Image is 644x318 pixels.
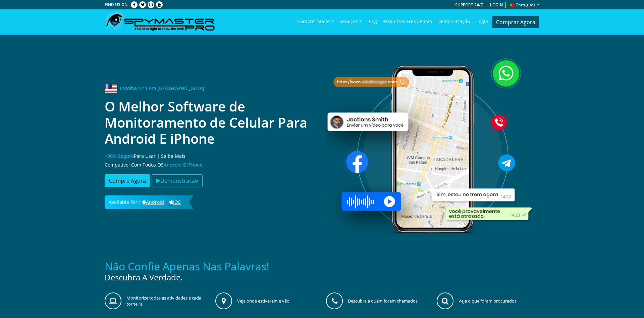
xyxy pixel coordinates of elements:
[105,195,194,209] h6: Available for :
[105,84,318,93] h6: Escolha Nº 1 Em [GEOGRAPHIC_DATA]
[459,298,517,304] p: Veja o que foram procurados
[105,0,127,9] p: Find us on
[105,153,134,159] span: 100% Seguro
[508,1,539,9] button: Português
[348,298,418,304] p: Descubra a quem foram chamados
[105,174,150,187] button: Compre Agora
[105,260,539,273] h3: Não confie apenas nas palavras!
[105,161,318,169] p: Compatível Com Todos OS
[105,98,318,147] h1: O Melhor Software de Monitoramento de Celular Para Android E iPhone
[152,174,203,187] button: Demonstração
[152,176,203,184] a: Demonstração
[294,12,337,33] a: Características
[452,2,486,8] a: Support 24/7
[105,176,150,184] a: Compre Agora
[126,295,207,307] p: Monitorize todas as atividades e cada torneira
[237,298,289,304] p: Veja onde estiveram e vão
[140,199,166,205] a: Android
[380,12,435,31] a: Perguntas frequentes
[105,273,539,282] h5: Descubra a Verdade.
[516,2,535,8] span: Português
[492,16,539,28] a: Comprar Agora
[326,40,539,253] img: Software de monitoramento de celular
[105,11,215,33] img: SpymasterPro
[105,152,318,161] p: Para Usar | Saiba Mais
[337,12,365,33] a: Serviços
[164,162,203,168] span: Android E iPhone
[487,2,506,8] a: Login
[435,12,473,31] a: Demonstração
[473,12,492,31] a: Login
[365,12,380,31] a: Blog
[167,199,183,205] a: iOS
